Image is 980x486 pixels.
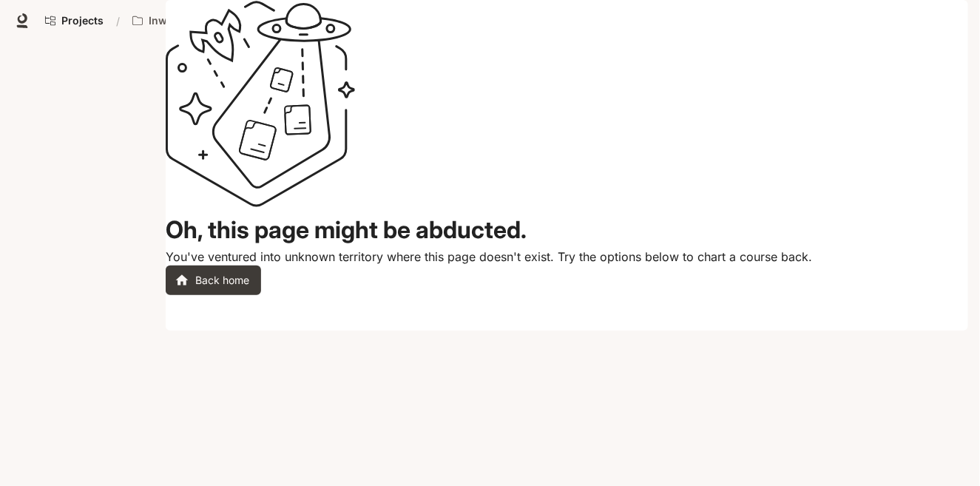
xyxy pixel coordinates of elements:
[61,15,104,27] span: Projects
[110,13,126,29] div: /
[166,212,968,248] h1: Oh, this page might be abducted.
[126,6,254,36] button: Open workspace menu
[38,6,110,36] a: Go to projects
[166,266,261,295] a: Back home
[149,15,232,27] p: Inworld AI Demos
